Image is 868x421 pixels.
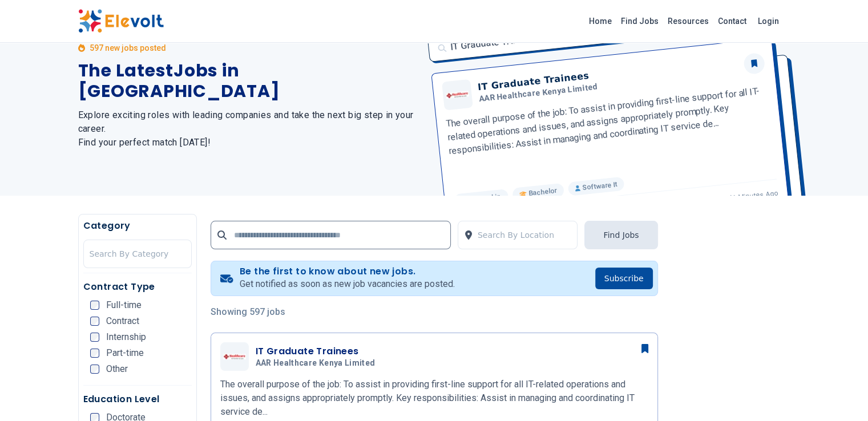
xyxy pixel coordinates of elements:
[663,12,713,30] a: Resources
[78,60,421,102] h1: The Latest Jobs in [GEOGRAPHIC_DATA]
[240,266,455,277] h4: Be the first to know about new jobs.
[78,108,421,149] h2: Explore exciting roles with leading companies and take the next big step in your career. Find you...
[106,349,144,358] span: Part-time
[106,333,146,342] span: Internship
[83,219,192,233] h5: Category
[584,12,616,30] a: Home
[90,301,99,310] input: Full-time
[713,12,751,30] a: Contact
[240,277,455,291] p: Get notified as soon as new job vacancies are posted.
[223,354,246,360] img: AAR Healthcare Kenya Limited
[256,358,376,369] span: AAR Healthcare Kenya Limited
[256,345,380,358] h3: IT Graduate Trainees
[90,42,166,54] p: 597 new jobs posted
[616,12,663,30] a: Find Jobs
[584,221,657,249] button: Find Jobs
[106,301,142,310] span: Full-time
[106,365,128,374] span: Other
[90,333,99,342] input: Internship
[90,317,99,326] input: Contract
[751,10,786,33] a: Login
[106,317,139,326] span: Contract
[83,392,192,406] h5: Education Level
[211,305,658,319] p: Showing 597 jobs
[220,378,648,419] p: The overall purpose of the job: To assist in providing first-line support for all IT-related oper...
[78,9,164,33] img: Elevolt
[90,365,99,374] input: Other
[90,349,99,358] input: Part-time
[83,280,192,294] h5: Contract Type
[595,268,653,289] button: Subscribe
